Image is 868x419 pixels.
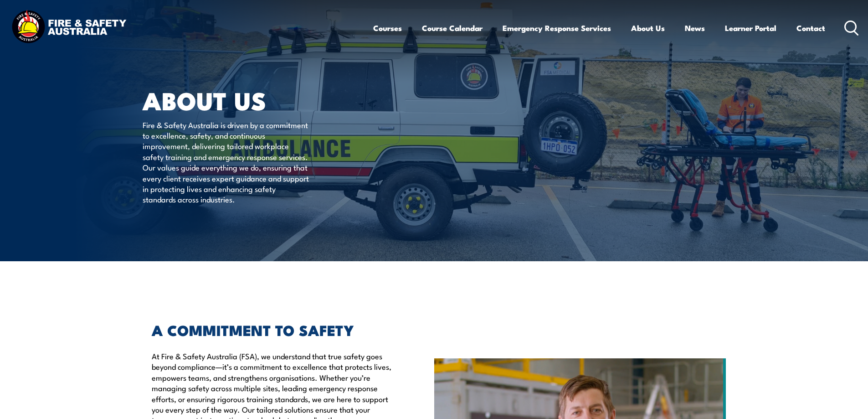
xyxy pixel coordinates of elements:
a: News [685,16,705,40]
a: Contact [796,16,825,40]
a: Emergency Response Services [503,16,611,40]
h2: A COMMITMENT TO SAFETY [152,323,392,336]
a: Course Calendar [422,16,483,40]
a: About Us [631,16,665,40]
a: Courses [373,16,402,40]
p: Fire & Safety Australia is driven by a commitment to excellence, safety, and continuous improveme... [143,119,309,205]
a: Learner Portal [725,16,776,40]
h1: About Us [143,89,368,111]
